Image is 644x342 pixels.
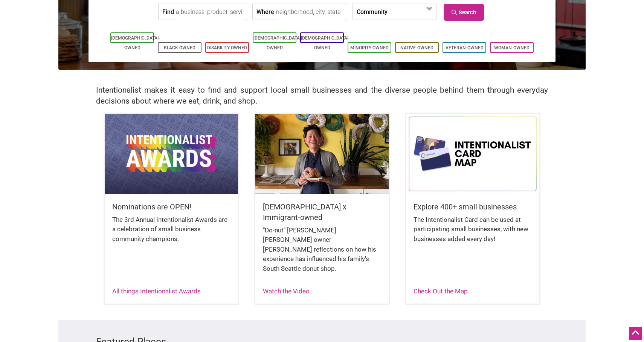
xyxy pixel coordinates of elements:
img: King Donuts - Hong Chhuor [255,114,389,194]
img: Intentionalist Awards [105,114,238,194]
img: Intentionalist Card Map [406,114,539,194]
label: Find [162,3,174,20]
a: Disability-Owned [207,45,247,50]
div: "Do-nut" [PERSON_NAME] [PERSON_NAME] owner [PERSON_NAME] reflections on how his experience has in... [263,226,381,281]
h5: [DEMOGRAPHIC_DATA] x Immigrant-owned [263,202,381,223]
a: [DEMOGRAPHIC_DATA]-Owned [111,35,160,50]
a: Woman-Owned [494,45,530,50]
a: [DEMOGRAPHIC_DATA]-Owned [253,35,302,50]
h5: Nominations are OPEN! [112,202,230,212]
div: Scroll Back to Top [629,327,642,340]
h5: Explore 400+ small businesses [414,202,532,212]
label: Where [256,3,274,20]
a: Black-Owned [164,45,195,50]
a: All things Intentionalist Awards [112,287,201,295]
a: Minority-Owned [350,45,389,50]
a: Watch the Video [263,287,310,295]
a: Search [444,4,484,21]
a: Check Out the Map [414,287,468,295]
a: Native-Owned [400,45,433,50]
input: neighborhood, city, state [276,3,345,20]
div: The Intentionalist Card can be used at participating small businesses, with new businesses added ... [414,215,532,252]
a: Veteran-Owned [446,45,484,50]
h2: Intentionalist makes it easy to find and support local small businesses and the diverse people be... [96,85,548,107]
input: a business, product, service [176,3,245,20]
a: [DEMOGRAPHIC_DATA]-Owned [301,35,350,50]
div: The 3rd Annual Intentionalist Awards are a celebration of small business community champions. [112,215,230,252]
label: Community [357,3,388,20]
